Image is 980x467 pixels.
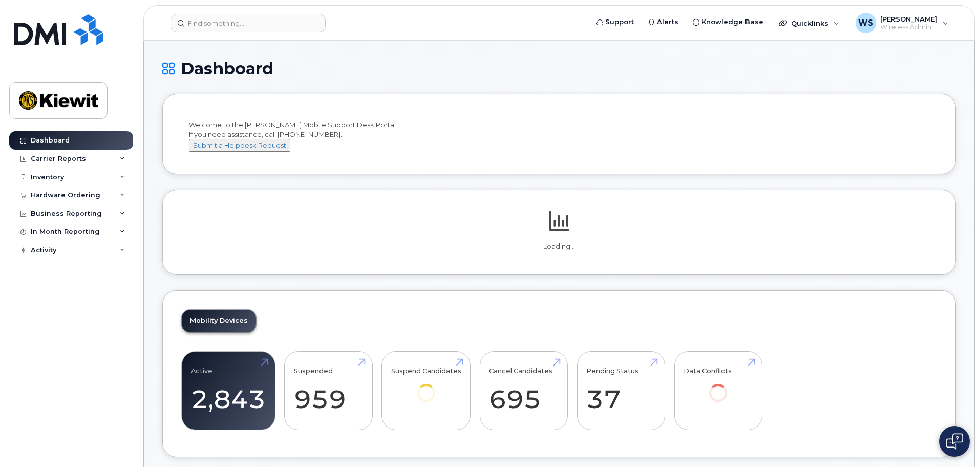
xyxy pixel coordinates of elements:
div: Welcome to the [PERSON_NAME] Mobile Support Desk Portal If you need assistance, call [PHONE_NUMBER]. [189,120,929,152]
a: Mobility Devices [182,310,256,332]
a: Data Conflicts [684,357,753,416]
h1: Dashboard [162,59,956,77]
p: Loading... [181,242,937,251]
a: Cancel Candidates 695 [489,357,558,424]
a: Suspended 959 [294,357,363,424]
button: Submit a Helpdesk Request [189,139,290,152]
a: Pending Status 37 [586,357,655,424]
a: Active 2,843 [191,357,266,424]
a: Submit a Helpdesk Request [189,141,290,149]
a: Suspend Candidates [391,357,461,416]
img: Open chat [946,433,963,450]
